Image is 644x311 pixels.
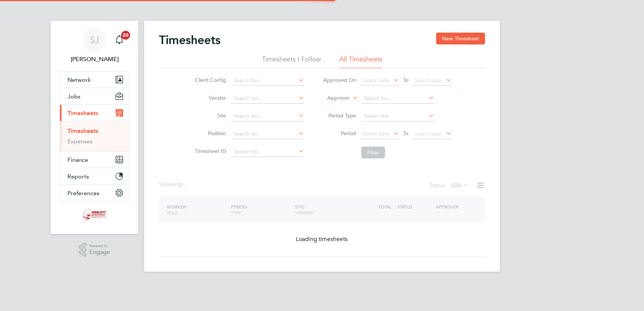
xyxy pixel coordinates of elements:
span: Jobs [67,93,80,100]
button: Network [60,71,129,88]
a: Powered byEngage [79,243,110,257]
label: Site [193,112,226,119]
span: ... [182,181,186,188]
input: Search for... [231,111,304,121]
span: Select date [362,77,389,84]
a: Timesheets [67,127,98,134]
input: Select one [361,111,434,121]
div: Timesheets [60,121,129,151]
label: Period [323,130,356,137]
button: Timesheets [60,105,129,121]
span: To [401,75,411,85]
input: Search for... [231,129,304,139]
a: 20 [112,28,127,52]
div: Status [429,181,470,191]
input: Search for... [361,93,434,104]
label: Vendor [193,94,226,101]
span: Finance [67,156,88,163]
span: Select date [415,77,441,84]
span: Select date [415,130,441,137]
label: Client Config [193,77,226,83]
span: To [401,128,411,138]
li: All Timesheets [339,55,382,68]
img: simcott-logo-retina.png [83,209,106,221]
span: 0 [458,182,461,189]
a: SJ[PERSON_NAME] [60,28,129,64]
span: Reports [67,173,89,180]
span: Timesheets [67,110,98,117]
button: Preferences [60,185,129,201]
li: Timesheets I Follow [262,55,321,68]
label: Approver [316,94,350,102]
span: Shaun Jex [60,55,129,64]
span: Select date [362,130,389,137]
a: Go to home page [60,209,129,221]
label: Approved On [323,77,356,83]
label: Period Type [323,112,356,119]
div: Showing [159,181,188,188]
span: Engage [89,249,110,255]
h2: Timesheets [159,33,220,47]
nav: Main navigation [51,21,138,234]
button: Reports [60,168,129,184]
span: Network [67,76,91,83]
input: Search for... [231,76,304,86]
span: 20 [121,31,130,40]
span: Powered by [89,243,110,249]
button: Jobs [60,88,129,104]
label: All [451,182,469,189]
input: Search for... [231,93,304,104]
a: Expenses [67,138,93,145]
span: SJ [90,35,99,45]
input: Search for... [231,147,304,157]
button: Filter [361,147,385,158]
label: Position [193,130,226,137]
span: Preferences [67,190,99,197]
label: Timesheet ID [193,148,226,154]
button: Finance [60,151,129,168]
button: New Timesheet [436,33,485,44]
